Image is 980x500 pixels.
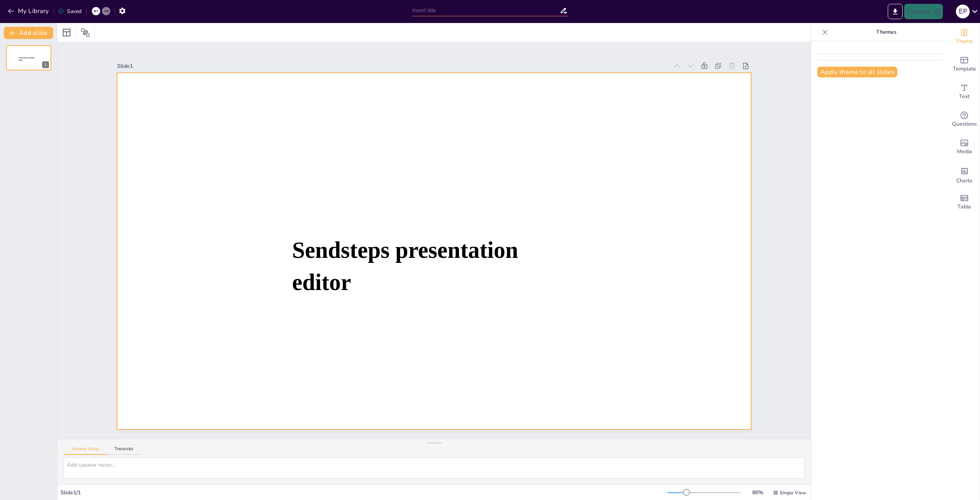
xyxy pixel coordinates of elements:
span: Single View [780,490,806,496]
span: Text [959,92,970,101]
div: 1 [6,45,51,70]
div: 86 % [748,489,767,496]
button: Export to PowerPoint [888,4,903,19]
div: Slide 1 / 1 [60,489,667,496]
span: Questions [952,120,977,128]
div: 1 [42,61,49,68]
div: Slide 1 [117,62,668,70]
div: Add text boxes [949,78,980,106]
div: Add charts and graphs [949,161,980,189]
div: Add images, graphics, shapes or video [949,133,980,161]
span: Table [957,203,971,211]
input: Insert title [412,5,560,16]
div: Get real-time input from your audience [949,106,980,133]
span: Template [953,65,976,73]
button: E P [956,4,970,19]
button: Speaker Notes [64,446,107,455]
div: Add ready made slides [949,51,980,78]
div: Add a table [949,189,980,216]
button: Transcript [107,446,141,455]
div: Saved [58,8,82,15]
span: Position [81,28,90,37]
div: Layout [60,26,73,39]
span: Sendsteps presentation editor [19,57,35,61]
div: E P [956,5,970,18]
p: Themes [831,23,941,41]
button: Present [904,4,942,19]
span: Theme [955,37,973,46]
span: Charts [956,177,972,185]
button: Add slide [4,27,53,39]
span: Sendsteps presentation editor [292,238,518,295]
div: Change the overall theme [949,23,980,51]
button: Apply theme to all slides [817,67,897,77]
span: Media [957,148,972,156]
button: My Library [6,5,52,17]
